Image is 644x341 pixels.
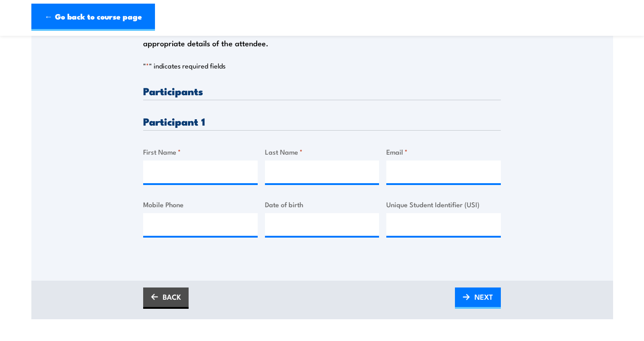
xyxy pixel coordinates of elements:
[143,146,258,157] label: First Name
[474,285,493,309] span: NEXT
[386,199,501,209] label: Unique Student Identifier (USI)
[143,199,258,209] label: Mobile Phone
[31,4,155,31] a: ← Go back to course page
[265,199,379,209] label: Date of birth
[143,86,501,96] h3: Participants
[143,116,501,127] h3: Participant 1
[265,146,379,157] label: Last Name
[386,146,501,157] label: Email
[143,61,501,70] p: " " indicates required fields
[455,287,501,309] a: NEXT
[143,287,189,309] a: BACK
